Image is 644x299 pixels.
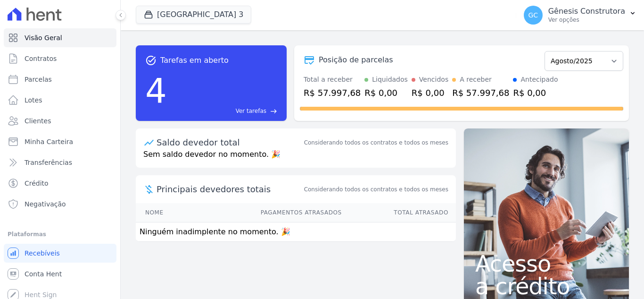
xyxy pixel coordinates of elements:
[4,174,116,193] a: Crédito
[364,86,408,99] div: R$ 0,00
[475,252,618,275] span: Acesso
[25,116,51,126] span: Clientes
[372,75,408,85] div: Liquidados
[236,107,266,115] span: Ver tarefas
[25,248,60,258] span: Recebíveis
[513,86,558,99] div: R$ 0,00
[4,91,116,110] a: Lotes
[304,185,448,194] span: Considerando todos os contratos e todos os meses
[419,75,448,85] div: Vencidos
[4,132,116,151] a: Minha Carteira
[4,70,116,89] a: Parcelas
[342,203,456,222] th: Total Atrasado
[171,107,277,115] a: Ver tarefas east
[25,95,42,105] span: Lotes
[412,86,448,99] div: R$ 0,00
[4,265,116,283] a: Conta Hent
[4,244,116,263] a: Recebíveis
[136,6,251,24] button: [GEOGRAPHIC_DATA] 3
[304,138,448,147] div: Considerando todos os contratos e todos os meses
[304,86,361,99] div: R$ 57.997,68
[157,183,302,196] span: Principais devedores totais
[136,149,456,168] p: Sem saldo devedor no momento. 🎉
[157,136,302,149] div: Saldo devedor total
[520,75,558,85] div: Antecipado
[548,7,625,16] p: Gênesis Construtora
[145,55,157,66] span: task_alt
[25,54,57,63] span: Contratos
[25,33,62,43] span: Visão Geral
[136,203,193,222] th: Nome
[145,66,167,115] div: 4
[548,16,625,24] p: Ver opções
[160,55,229,66] span: Tarefas em aberto
[4,28,116,47] a: Visão Geral
[136,222,456,242] td: Ninguém inadimplente no momento. 🎉
[4,195,116,214] a: Negativação
[25,199,66,209] span: Negativação
[25,179,49,188] span: Crédito
[528,12,538,18] span: GC
[304,75,361,85] div: Total a receber
[4,153,116,172] a: Transferências
[475,275,618,298] span: a crédito
[270,108,277,115] span: east
[516,2,644,28] button: GC Gênesis Construtora Ver opções
[25,269,62,279] span: Conta Hent
[319,54,393,66] div: Posição de parcelas
[193,203,342,222] th: Pagamentos Atrasados
[4,111,116,130] a: Clientes
[25,158,72,167] span: Transferências
[4,49,116,68] a: Contratos
[25,137,73,146] span: Minha Carteira
[460,75,492,85] div: A receber
[25,75,52,84] span: Parcelas
[452,86,509,99] div: R$ 57.997,68
[8,229,113,240] div: Plataformas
